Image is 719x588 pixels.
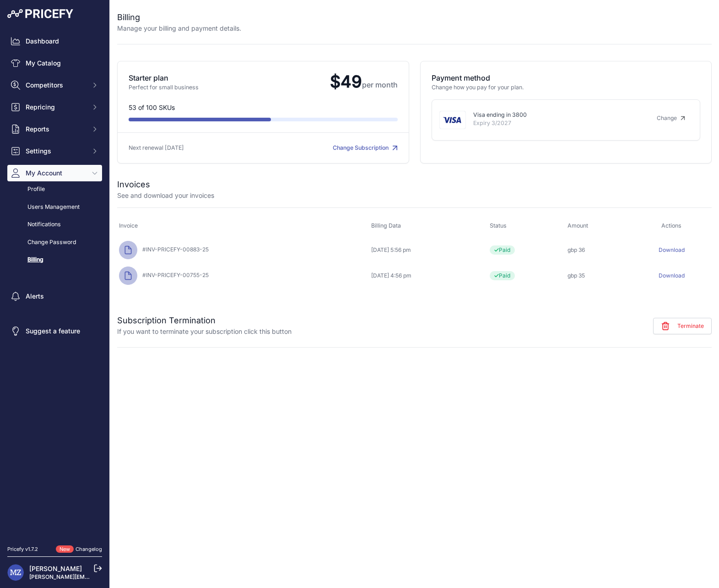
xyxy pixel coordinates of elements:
span: Paid [490,245,515,255]
a: Dashboard [7,33,102,49]
a: Download [659,272,685,279]
a: Change Subscription [333,144,398,151]
p: 53 of 100 SKUs [129,103,398,112]
button: Reports [7,121,102,137]
img: Pricefy Logo [7,9,73,18]
p: If you want to terminate your subscription click this button [117,327,292,336]
h2: Subscription Termination [117,314,292,327]
button: Repricing [7,99,102,115]
div: gbp 35 [568,272,629,279]
a: My Catalog [7,55,102,71]
a: Change [649,111,692,125]
span: Amount [568,222,588,229]
p: See and download your invoices [117,191,214,200]
span: Actions [661,222,681,229]
div: [DATE] 5:56 pm [371,246,486,254]
span: Repricing [26,103,86,112]
p: Next renewal [DATE] [129,144,263,152]
a: [PERSON_NAME][EMAIL_ADDRESS][DOMAIN_NAME] [29,573,170,580]
p: Expiry 3/2027 [473,119,643,128]
a: Notifications [7,217,102,233]
p: Starter plan [129,72,323,83]
button: My Account [7,165,102,181]
a: Users Management [7,199,102,215]
p: Visa ending in 3800 [473,111,643,120]
a: Billing [7,252,102,268]
button: Competitors [7,77,102,93]
h2: Invoices [117,178,150,191]
span: Terminate [677,322,704,330]
button: Settings [7,143,102,159]
a: Alerts [7,288,102,305]
span: Paid [490,271,515,280]
span: New [56,545,74,553]
p: Manage your billing and payment details. [117,24,241,33]
span: Billing Data [371,222,401,229]
a: Download [659,246,685,253]
span: #INV-PRICEFY-00755-25 [139,272,209,278]
div: [DATE] 4:56 pm [371,272,486,279]
p: Payment method [432,72,701,83]
nav: Sidebar [7,33,102,534]
span: Reports [26,125,86,134]
span: My Account [26,169,86,178]
a: Changelog [76,546,102,552]
a: Suggest a feature [7,323,102,339]
p: Change how you pay for your plan. [432,83,701,92]
a: Profile [7,181,102,197]
a: [PERSON_NAME] [29,565,82,572]
div: Pricefy v1.7.2 [7,545,38,553]
span: #INV-PRICEFY-00883-25 [139,246,209,253]
span: $49 [323,71,398,92]
span: Invoice [119,222,138,229]
p: Perfect for small business [129,83,323,92]
div: gbp 36 [568,246,629,254]
button: Terminate [653,318,712,334]
span: Competitors [26,81,86,90]
a: Change Password [7,234,102,250]
span: Status [490,222,507,229]
span: Settings [26,147,86,156]
h2: Billing [117,11,241,24]
span: per month [362,80,398,89]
